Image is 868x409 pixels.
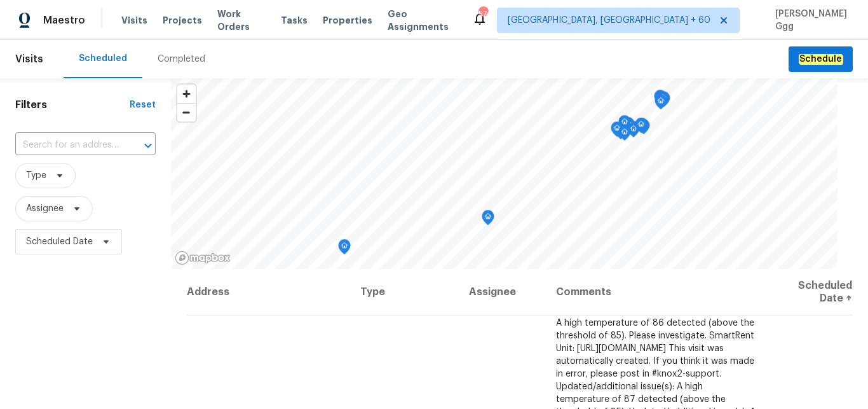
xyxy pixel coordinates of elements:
[622,117,635,137] div: Map marker
[618,115,631,135] div: Map marker
[171,78,837,269] canvas: Map
[350,269,459,315] th: Type
[26,235,93,248] span: Scheduled Date
[770,8,849,33] span: [PERSON_NAME] Ggg
[482,210,494,230] div: Map marker
[654,94,667,114] div: Map marker
[618,125,631,145] div: Map marker
[15,99,130,111] h1: Filters
[177,104,196,121] span: Zoom out
[388,8,457,33] span: Geo Assignments
[658,92,670,111] div: Map marker
[186,269,351,315] th: Address
[508,14,710,27] span: [GEOGRAPHIC_DATA], [GEOGRAPHIC_DATA] + 60
[217,8,266,33] span: Work Orders
[459,269,546,315] th: Assignee
[627,122,640,142] div: Map marker
[637,119,650,139] div: Map marker
[635,118,648,137] div: Map marker
[768,269,853,315] th: Scheduled Date ↑
[281,16,308,25] span: Tasks
[121,14,147,27] span: Visits
[654,90,667,109] div: Map marker
[139,137,157,155] button: Open
[546,269,768,315] th: Comments
[175,251,231,265] a: Mapbox homepage
[656,91,669,111] div: Map marker
[26,169,46,182] span: Type
[177,85,196,103] button: Zoom in
[79,52,127,65] div: Scheduled
[635,118,648,137] div: Map marker
[177,103,196,121] button: Zoom out
[15,135,120,155] input: Search for an address...
[15,45,43,73] span: Visits
[158,53,205,66] div: Completed
[43,14,85,27] span: Maestro
[323,14,372,27] span: Properties
[611,121,623,141] div: Map marker
[789,46,853,73] button: Schedule
[799,54,843,64] em: Schedule
[130,99,156,111] div: Reset
[26,202,64,215] span: Assignee
[478,8,487,20] div: 574
[163,14,202,27] span: Projects
[338,239,351,259] div: Map marker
